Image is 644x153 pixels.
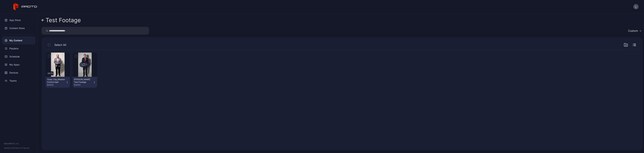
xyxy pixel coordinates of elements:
button: Custom [626,27,643,35]
a: Test Footage [42,16,81,24]
a: Playlists [2,45,35,53]
button: [PERSON_NAME] Test Footage[DATE] [73,77,97,88]
div: Custom [628,29,638,32]
div: 10sec Clip_Mission Control.mp4 [47,78,65,83]
div: [DATE] [47,84,66,86]
a: Content Store [2,24,35,32]
button: 10sec Clip_Mission Control.mp4[DATE] [46,77,70,88]
div: [DATE] [74,84,93,86]
div: Will Morris Test Footage [74,78,92,83]
div: 1 [86,63,87,66]
button: L [633,4,639,9]
div: © 2025 PROTO, Inc. [4,142,33,145]
div: Test Footage [46,17,81,23]
span: Select All [54,43,66,47]
a: Devices [2,69,35,77]
a: My Apps [2,61,35,69]
a: My Content [2,36,35,45]
a: Schedule [2,53,35,61]
span: Version 1.12.0 • [4,147,15,149]
a: Terms Of Service [15,147,29,149]
a: App Store [2,16,35,24]
a: Teams [2,77,35,85]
